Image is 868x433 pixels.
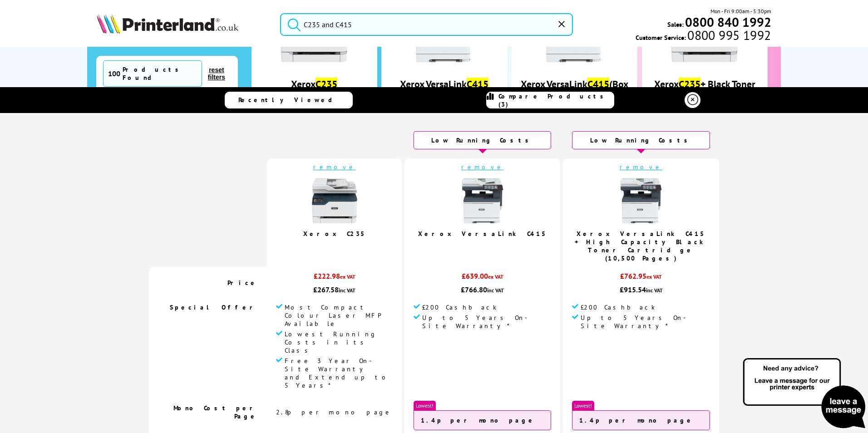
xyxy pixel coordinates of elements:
div: Products Found [123,65,197,82]
span: Recently Viewed [238,96,341,104]
span: / 5 [337,242,347,253]
a: 0800 840 1992 [684,18,771,26]
span: £200 Cashback [581,303,655,311]
img: Xerox-C235-Front-Main-Small.jpg [312,178,357,223]
span: 100 [108,69,120,78]
a: Printerland Logo [97,14,269,35]
strong: 1.4p per mono page [579,416,694,424]
span: Lowest Running Costs in its Class [285,330,393,354]
input: Search product or brand [280,13,573,36]
a: Xerox C235 [303,230,366,238]
div: £915.54 [572,285,710,294]
span: ex VAT [488,273,503,280]
img: Xerox-VersaLink-C415-Front-Main-Small.jpg [618,178,664,223]
a: remove [461,163,504,171]
span: 2.8p per mono page [276,408,392,416]
div: Low Running Costs [414,131,551,149]
span: inc VAT [646,287,663,294]
img: Printerland Logo [97,14,238,34]
a: XeroxC235 [291,78,337,90]
img: Open Live Chat window [741,357,868,431]
a: Recently Viewed [225,92,353,108]
span: £200 Cashback [422,303,497,311]
b: 0800 840 1992 [685,14,771,30]
span: Price [227,279,258,287]
mark: C415 [467,78,488,90]
span: Special Offer [170,303,258,311]
a: Compare Products (3) [486,92,614,108]
mark: C235 [679,78,700,90]
span: Compare Products (3) [498,92,614,108]
a: XeroxC235+ Black Toner Cartridge (1,500 Pages) [654,78,755,103]
span: Mon - Fri 9:00am - 5:30pm [710,7,771,15]
span: Sales: [667,20,684,29]
img: Xerox-VersaLink-C415-Front-Main-Small.jpg [460,178,505,223]
mark: C235 [316,78,337,90]
div: £222.98 [276,271,393,285]
div: £762.95 [572,271,710,285]
span: Most Compact Colour Laser MFP Available [285,303,393,328]
span: ex VAT [340,273,355,280]
a: Xerox VersaLink C415 [418,230,547,238]
span: Free 3 Year On-Site Warranty and Extend up to 5 Years* [285,357,393,389]
button: reset filters [202,66,232,81]
span: Lowest! [572,401,594,410]
span: 4.7 [326,242,337,253]
span: Mono Cost per Page [173,404,258,420]
span: Up to 5 Years On-Site Warranty* [581,314,710,330]
strong: 1.4p per mono page [421,416,536,424]
div: £267.58 [276,285,393,294]
span: Up to 5 Years On-Site Warranty* [422,314,551,330]
span: Lowest! [414,401,436,410]
span: 0800 995 1992 [686,31,771,39]
a: remove [313,163,356,171]
a: remove [620,163,662,171]
span: 5.0 [474,242,485,253]
span: / 5 [485,242,495,253]
mark: C415 [587,78,609,90]
a: Xerox VersaLink C415 + High Capacity Black Toner Cartridge (10,500 Pages) [575,230,707,262]
div: Low Running Costs [572,131,710,149]
a: Xerox VersaLinkC415(Box Opened) [521,78,628,103]
span: Customer Service: [636,31,771,42]
a: Xerox VersaLinkC415 [400,78,488,90]
span: inc VAT [487,287,504,294]
div: £766.80 [414,285,551,294]
span: ex VAT [646,273,662,280]
span: inc VAT [339,287,355,294]
div: £639.00 [414,271,551,285]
